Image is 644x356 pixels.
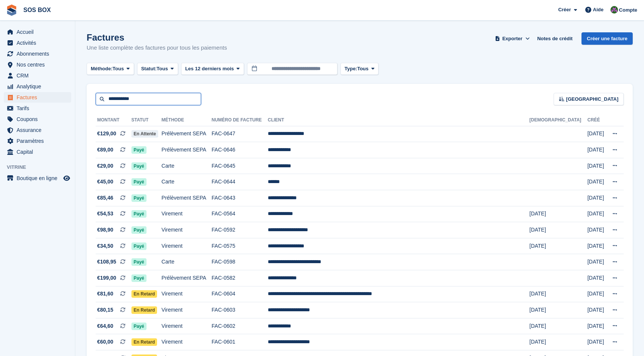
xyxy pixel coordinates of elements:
[4,147,71,157] a: menu
[588,334,606,350] td: [DATE]
[212,222,268,238] td: FAC-0592
[87,63,134,75] button: Méthode: Tous
[162,318,212,334] td: Virement
[162,286,212,302] td: Virement
[530,222,588,238] td: [DATE]
[131,226,147,234] span: Payé
[530,318,588,334] td: [DATE]
[502,35,522,42] span: Exporter
[212,318,268,334] td: FAC-0602
[17,114,62,124] span: Coupons
[17,92,62,103] span: Factures
[131,338,157,346] span: En retard
[4,81,71,92] a: menu
[588,238,606,254] td: [DATE]
[4,70,71,81] a: menu
[97,226,113,234] span: €98,90
[97,130,116,138] span: €129,00
[162,238,212,254] td: Virement
[91,65,113,73] span: Méthode:
[97,290,113,298] span: €81,60
[357,65,368,73] span: Tous
[588,174,606,190] td: [DATE]
[17,81,62,92] span: Analytique
[588,222,606,238] td: [DATE]
[141,65,157,73] span: Statut:
[17,103,62,114] span: Tarifs
[212,174,268,190] td: FAC-0644
[97,162,113,170] span: €29,00
[530,334,588,350] td: [DATE]
[131,306,157,314] span: En retard
[162,158,212,174] td: Carte
[588,126,606,142] td: [DATE]
[97,242,113,250] span: €34,50
[131,162,147,170] span: Payé
[131,146,147,154] span: Payé
[162,334,212,350] td: Virement
[185,65,234,73] span: Les 12 derniers mois
[131,178,147,186] span: Payé
[530,302,588,318] td: [DATE]
[588,286,606,302] td: [DATE]
[588,318,606,334] td: [DATE]
[212,114,268,126] th: Numéro de facture
[97,322,113,330] span: €64,60
[162,254,212,270] td: Carte
[534,32,575,45] a: Notes de crédit
[4,125,71,135] a: menu
[530,286,588,302] td: [DATE]
[212,126,268,142] td: FAC-0647
[20,4,54,16] a: SOS BOX
[17,147,62,157] span: Capital
[4,92,71,103] a: menu
[345,65,357,73] span: Type:
[17,125,62,135] span: Assurance
[131,194,147,202] span: Payé
[62,174,71,183] a: Boutique d'aperçu
[588,114,606,126] th: Créé
[619,6,637,14] span: Compte
[588,158,606,174] td: [DATE]
[162,142,212,158] td: Prélèvement SEPA
[588,190,606,206] td: [DATE]
[588,270,606,286] td: [DATE]
[588,302,606,318] td: [DATE]
[212,158,268,174] td: FAC-0645
[87,32,227,42] h1: Factures
[212,334,268,350] td: FAC-0601
[17,173,62,183] span: Boutique en ligne
[212,302,268,318] td: FAC-0603
[162,270,212,286] td: Prélèvement SEPA
[162,174,212,190] td: Carte
[588,142,606,158] td: [DATE]
[566,95,618,103] span: [GEOGRAPHIC_DATA]
[17,70,62,81] span: CRM
[588,206,606,222] td: [DATE]
[610,6,618,14] img: ALEXANDRE SOUBIRA
[137,63,178,75] button: Statut: Tous
[131,114,162,126] th: Statut
[4,27,71,37] a: menu
[162,126,212,142] td: Prélèvement SEPA
[17,27,62,37] span: Accueil
[7,164,75,171] span: Vitrine
[157,65,168,73] span: Tous
[581,32,633,45] a: Créer une facture
[131,274,147,282] span: Payé
[212,254,268,270] td: FAC-0598
[97,210,113,218] span: €54,53
[4,173,71,183] a: menu
[4,114,71,124] a: menu
[96,114,131,126] th: Montant
[4,38,71,48] a: menu
[131,130,159,138] span: En attente
[593,6,603,14] span: Aide
[558,6,571,14] span: Créer
[17,59,62,70] span: Nos centres
[97,146,113,154] span: €89,00
[4,59,71,70] a: menu
[131,258,147,266] span: Payé
[162,206,212,222] td: Virement
[97,178,113,186] span: €45,00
